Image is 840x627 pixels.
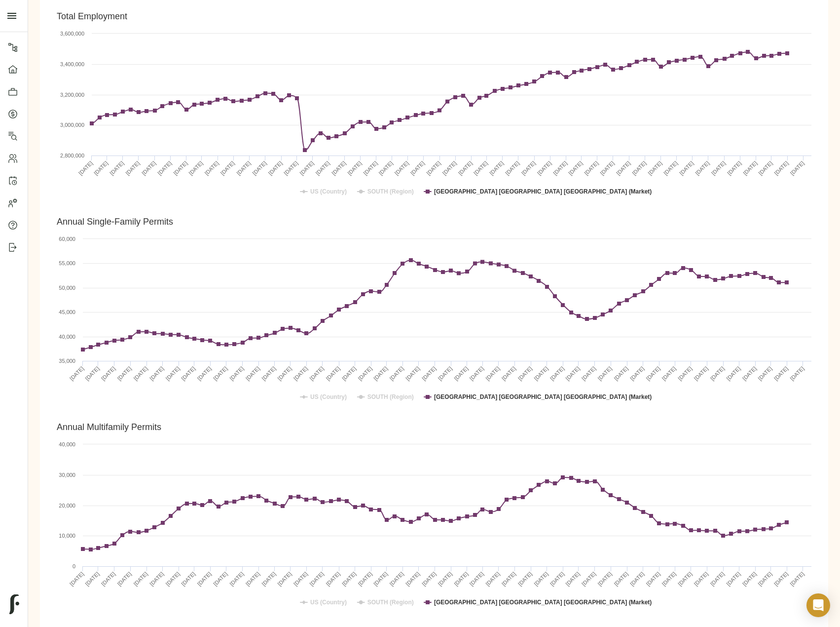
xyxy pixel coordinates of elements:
text: [DATE] [469,365,485,382]
text: [DATE] [235,160,252,176]
text: 3,000,000 [60,122,84,128]
text: [DATE] [84,571,100,587]
text: [DATE] [204,160,220,176]
text: [DATE] [441,160,458,176]
text: [DATE] [172,160,188,176]
text: US (Country) [310,393,347,400]
text: Annual Single-Family Permits [57,217,173,227]
text: [DATE] [693,365,709,382]
text: [DATE] [165,365,181,382]
text: [DATE] [165,571,181,587]
text: [DATE] [789,160,805,176]
text: [DATE] [533,365,549,382]
text: US (Country) [310,188,347,195]
text: 60,000 [59,236,75,242]
svg: Total Employment [52,7,816,205]
text: [DATE] [647,160,663,176]
text: [DATE] [773,365,789,382]
text: [DATE] [378,160,394,176]
text: [DATE] [549,365,565,382]
text: [DATE] [484,365,501,382]
text: [DATE] [773,160,790,176]
text: [DATE] [453,571,469,587]
text: SOUTH (Region) [367,599,414,606]
text: [DATE] [677,571,693,587]
text: [DATE] [148,571,165,587]
text: [DATE] [421,365,437,382]
text: [DATE] [298,160,315,176]
text: [DATE] [116,365,133,382]
text: [DATE] [473,160,489,176]
text: [DATE] [212,365,228,382]
text: [DATE] [457,160,474,176]
text: [DATE] [677,365,693,382]
text: [DATE] [346,160,363,176]
text: 10,000 [59,533,75,539]
text: [DATE] [564,571,581,587]
text: [DATE] [325,365,341,382]
text: [DATE] [789,365,805,382]
text: [DATE] [694,160,710,176]
text: [DATE] [124,160,141,176]
text: 50,000 [59,285,75,291]
text: [DATE] [245,365,261,382]
text: [DATE] [517,365,533,382]
text: [DATE] [567,160,584,176]
text: [DATE] [292,365,309,382]
div: Open Intercom Messenger [806,593,830,617]
text: [DATE] [404,571,421,587]
text: [DATE] [741,365,758,382]
text: [DATE] [276,571,292,587]
text: [DATE] [357,571,373,587]
text: 3,200,000 [60,92,84,98]
text: 0 [73,563,75,569]
text: [DATE] [362,160,378,176]
text: [DATE] [693,571,709,587]
text: [DATE] [552,160,568,176]
text: 40,000 [59,441,75,447]
text: [DATE] [325,571,341,587]
text: [DATE] [597,365,613,382]
text: [DATE] [389,365,405,382]
text: [DATE] [228,571,245,587]
text: [DATE] [613,365,629,382]
text: [DATE] [725,571,741,587]
text: Annual Multifamily Permits [57,422,161,432]
text: [DATE] [520,160,537,176]
text: [DATE] [276,365,292,382]
text: 30,000 [59,472,75,478]
text: [DATE] [549,571,565,587]
text: [DATE] [308,571,325,587]
text: [DATE] [196,571,213,587]
text: [DATE] [645,571,661,587]
text: [DATE] [437,365,453,382]
text: [DATE] [726,160,742,176]
text: [DATE] [77,160,94,176]
text: [DATE] [631,160,647,176]
text: [DATE] [581,571,597,587]
text: [DATE] [488,160,505,176]
text: 3,400,000 [60,61,84,67]
text: [DATE] [581,365,597,382]
text: [DATE] [141,160,157,176]
text: [DATE] [504,160,520,176]
text: [DATE] [773,571,789,587]
text: [DATE] [421,571,437,587]
text: [DATE] [180,365,196,382]
text: [DATE] [533,571,549,587]
text: [DATE] [615,160,631,176]
text: [DATE] [100,571,116,587]
text: [DATE] [469,571,485,587]
text: [DATE] [315,160,331,176]
text: [DATE] [212,571,228,587]
text: SOUTH (Region) [367,188,414,195]
text: [DATE] [409,160,426,176]
text: [DATE] [100,365,116,382]
text: [DATE] [308,365,325,382]
text: [DATE] [267,160,284,176]
text: 2,800,000 [60,153,84,158]
text: [DATE] [709,365,726,382]
text: [DATE] [251,160,267,176]
text: [DATE] [260,365,277,382]
text: [DATE] [742,160,758,176]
